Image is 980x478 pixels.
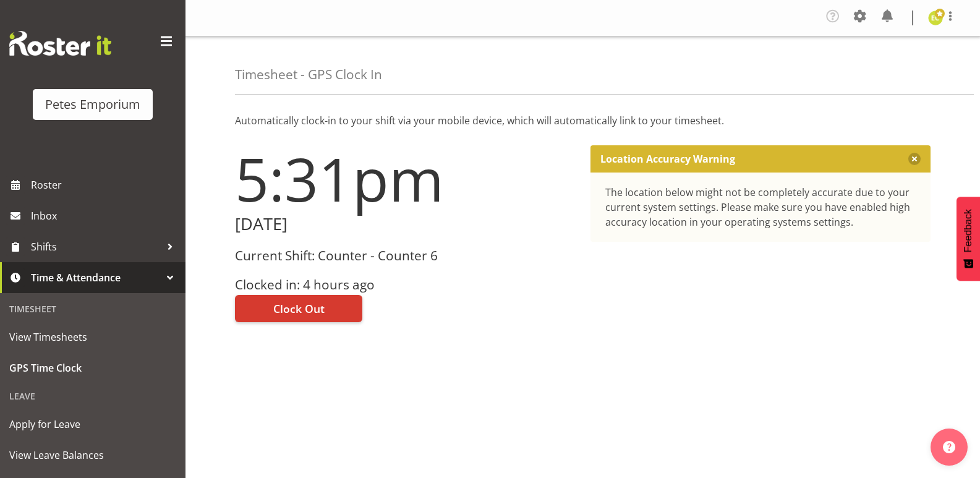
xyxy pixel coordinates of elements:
[9,328,176,346] span: View Timesheets
[3,440,182,471] a: View Leave Balances
[928,11,943,25] img: emma-croft7499.jpg
[31,237,161,256] span: Shifts
[943,441,955,453] img: help-xxl-2.png
[235,67,382,82] h4: Timesheet - GPS Clock In
[235,215,576,234] h2: [DATE]
[3,383,182,409] div: Leave
[9,359,176,377] span: GPS Time Clock
[273,301,325,317] span: Clock Out
[235,278,576,292] h3: Clocked in: 4 hours ago
[963,209,974,252] span: Feedback
[3,352,182,383] a: GPS Time Clock
[31,176,179,194] span: Roster
[600,153,735,165] p: Location Accuracy Warning
[9,31,111,56] img: Rosterit website logo
[605,185,916,229] div: The location below might not be completely accurate due to your current system settings. Please m...
[3,322,182,352] a: View Timesheets
[3,409,182,440] a: Apply for Leave
[957,197,980,281] button: Feedback - Show survey
[9,446,176,464] span: View Leave Balances
[235,249,576,263] h3: Current Shift: Counter - Counter 6
[31,268,161,287] span: Time & Attendance
[9,415,176,433] span: Apply for Leave
[31,207,179,225] span: Inbox
[908,153,921,165] button: Close message
[235,145,576,212] h1: 5:31pm
[235,113,931,128] p: Automatically clock-in to your shift via your mobile device, which will automatically link to you...
[45,95,140,114] div: Petes Emporium
[3,296,182,322] div: Timesheet
[235,295,362,322] button: Clock Out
